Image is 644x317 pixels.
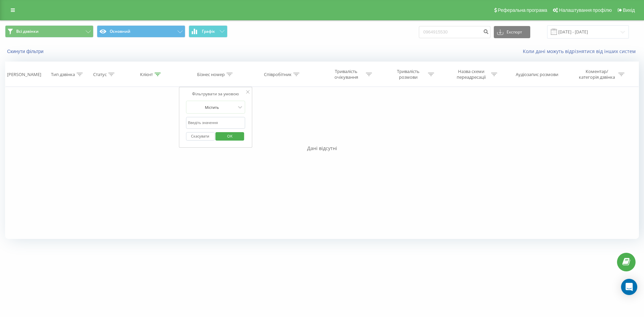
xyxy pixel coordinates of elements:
div: Клієнт [140,72,153,77]
span: Вихід [623,7,635,13]
button: OK [216,132,244,141]
button: Скасувати [186,132,215,141]
span: Реферальна програма [498,7,547,13]
div: Коментар/категорія дзвінка [577,69,617,80]
div: Аудіозапис розмови [516,72,558,77]
button: Експорт [494,26,530,38]
div: [PERSON_NAME] [7,72,41,77]
span: Графік [202,29,215,34]
button: Скинути фільтри [5,48,47,54]
div: Open Intercom Messenger [621,279,637,295]
a: Коли дані можуть відрізнятися вiд інших систем [523,48,639,54]
button: Всі дзвінки [5,25,93,38]
div: Фільтрувати за умовою [186,91,245,97]
div: Назва схеми переадресації [453,69,489,80]
div: Бізнес номер [197,72,225,77]
div: Співробітник [264,72,292,77]
div: Дані відсутні [5,145,639,152]
span: Всі дзвінки [16,29,38,34]
span: OK [220,131,239,141]
input: Введіть значення [186,117,245,129]
div: Тривалість розмови [390,69,426,80]
div: Статус [93,72,107,77]
input: Пошук за номером [419,26,490,38]
button: Основний [97,25,185,38]
span: Налаштування профілю [559,7,612,13]
div: Тривалість очікування [328,69,364,80]
div: Тип дзвінка [51,72,75,77]
button: Графік [189,25,227,38]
